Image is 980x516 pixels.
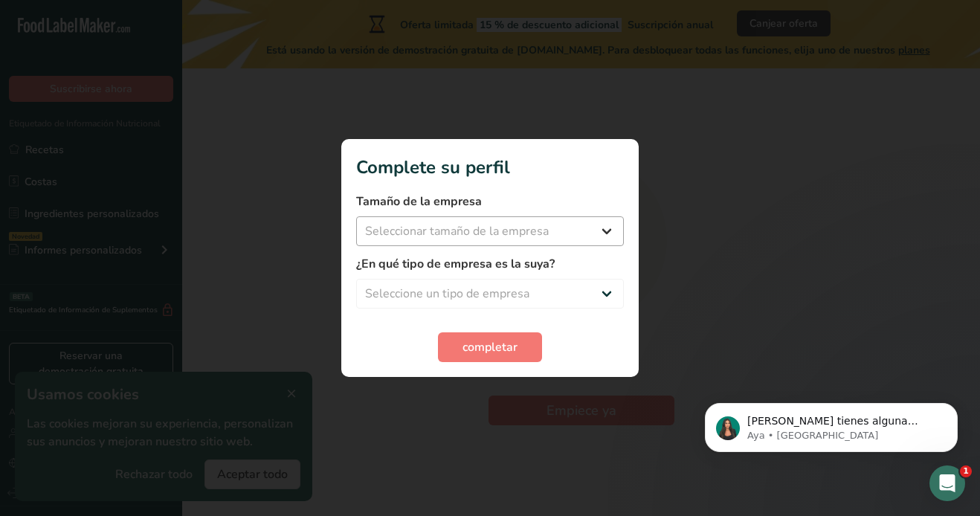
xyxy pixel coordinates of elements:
label: ¿En qué tipo de empresa es la suya? [356,255,624,273]
button: completar [438,332,542,362]
span: completar [462,338,518,356]
label: Tamaño de la empresa [356,193,624,210]
h1: Complete su perfil [356,154,624,181]
span: 1 [960,465,972,477]
iframe: Intercom notifications mensaje [683,372,980,476]
iframe: Intercom live chat [929,465,965,501]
